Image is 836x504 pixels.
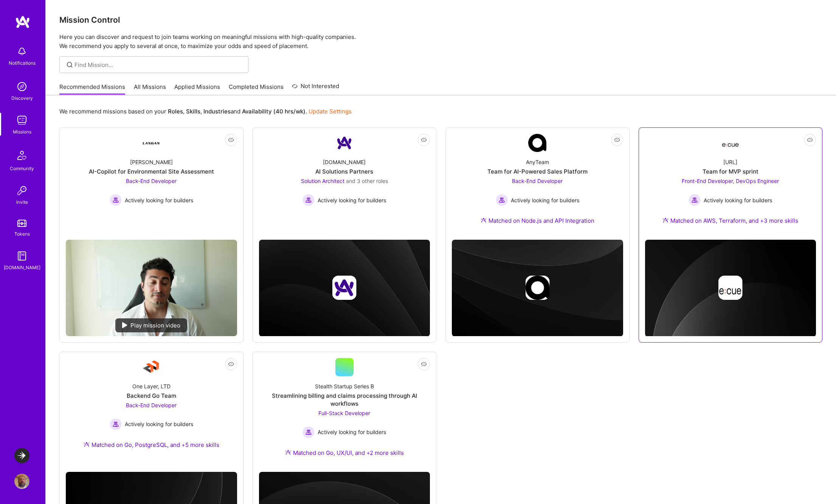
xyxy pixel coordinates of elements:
div: One Layer, LTD [132,382,171,390]
span: Back-End Developer [126,178,177,184]
img: No Mission [66,240,237,336]
a: User Avatar [12,474,31,489]
div: Notifications [9,59,36,67]
span: Actively looking for builders [318,196,386,204]
img: LaunchDarkly: Backend and Fullstack Support [14,448,29,463]
input: Find Mission... [74,61,243,69]
div: Discovery [11,94,33,102]
div: Stealth Startup Series B [315,382,374,390]
img: discovery [14,79,29,94]
img: Actively looking for builders [110,194,122,206]
b: Availability (40 hrs/wk) [242,108,306,115]
div: Backend Go Team [127,392,176,400]
img: Invite [14,183,29,198]
img: bell [14,44,29,59]
img: Actively looking for builders [302,194,315,206]
a: Applied Missions [174,83,220,95]
h3: Mission Control [59,15,822,25]
img: Actively looking for builders [496,194,508,206]
b: Skills [186,108,200,115]
div: Tokens [14,230,30,238]
span: Actively looking for builders [125,420,193,428]
span: Actively looking for builders [704,196,772,204]
i: icon SearchGrey [65,60,74,69]
div: Missions [13,128,31,136]
img: User Avatar [14,474,29,489]
img: Actively looking for builders [110,418,122,430]
img: Ateam Purple Icon [481,217,487,223]
span: Solution Architect [301,178,344,184]
a: Update Settings [309,108,352,115]
div: Team for AI-Powered Sales Platform [487,167,588,175]
div: AI-Copilot for Environmental Site Assessment [89,167,214,175]
img: Community [13,146,31,164]
img: Company Logo [142,134,160,152]
span: Back-End Developer [126,402,177,408]
img: Ateam Purple Icon [285,449,291,455]
div: Invite [16,198,28,206]
a: Recommended Missions [59,83,125,95]
img: play [122,322,127,328]
a: Company Logo[DOMAIN_NAME]AI Solutions PartnersSolution Architect and 3 other rolesActively lookin... [259,134,430,232]
img: tokens [17,220,26,227]
a: Company LogoAnyTeamTeam for AI-Powered Sales PlatformBack-End Developer Actively looking for buil... [452,134,623,234]
div: Play mission video [115,318,187,332]
div: Matched on Go, UX/UI, and +2 more skills [285,449,404,457]
b: Roles [168,108,183,115]
i: icon EyeClosed [421,361,427,367]
i: icon EyeClosed [807,137,813,143]
div: [DOMAIN_NAME] [4,264,40,271]
span: Front-End Developer, DevOps Engineer [682,178,779,184]
a: Stealth Startup Series BStreamlining billing and claims processing through AI workflowsFull-Stack... [259,358,430,466]
img: Company logo [525,276,549,300]
img: Company Logo [721,136,740,150]
span: Actively looking for builders [511,196,579,204]
a: Not Interested [292,82,339,95]
a: Company LogoOne Layer, LTDBackend Go TeamBack-End Developer Actively looking for buildersActively... [66,358,237,460]
img: Company Logo [528,134,546,152]
img: Company Logo [335,134,354,152]
p: We recommend missions based on your , , and . [59,107,352,115]
div: Team for MVP sprint [703,167,758,175]
span: and 3 other roles [346,178,388,184]
a: All Missions [134,83,166,95]
img: logo [15,15,30,29]
a: Completed Missions [229,83,284,95]
p: Here you can discover and request to join teams working on meaningful missions with high-quality ... [59,33,822,51]
div: AnyTeam [526,158,549,166]
img: guide book [14,248,29,264]
img: Ateam Purple Icon [662,217,668,223]
a: Company Logo[PERSON_NAME]AI-Copilot for Environmental Site AssessmentBack-End Developer Actively ... [66,134,237,234]
div: [PERSON_NAME] [130,158,173,166]
div: Matched on AWS, Terraform, and +3 more skills [662,217,798,225]
div: Streamlining billing and claims processing through AI workflows [259,392,430,408]
span: Actively looking for builders [125,196,193,204]
img: Company logo [332,276,357,300]
img: Company logo [718,276,743,300]
img: Actively looking for builders [302,426,315,438]
i: icon EyeClosed [614,137,620,143]
img: cover [645,240,816,337]
div: [DOMAIN_NAME] [323,158,366,166]
span: Actively looking for builders [318,428,386,436]
div: AI Solutions Partners [315,167,373,175]
span: Full-Stack Developer [318,410,370,416]
img: cover [259,240,430,337]
i: icon EyeClosed [228,137,234,143]
img: Company Logo [142,358,160,376]
img: teamwork [14,113,29,128]
i: icon EyeClosed [421,137,427,143]
a: LaunchDarkly: Backend and Fullstack Support [12,448,31,463]
img: cover [452,240,623,337]
b: Industries [203,108,231,115]
div: Matched on Go, PostgreSQL, and +5 more skills [84,441,219,449]
i: icon EyeClosed [228,361,234,367]
span: Back-End Developer [512,178,563,184]
img: Actively looking for builders [689,194,701,206]
a: Company Logo[URL]Team for MVP sprintFront-End Developer, DevOps Engineer Actively looking for bui... [645,134,816,234]
div: [URL] [723,158,737,166]
img: Ateam Purple Icon [84,441,90,447]
div: Matched on Node.js and API Integration [481,217,594,225]
div: Community [10,164,34,172]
